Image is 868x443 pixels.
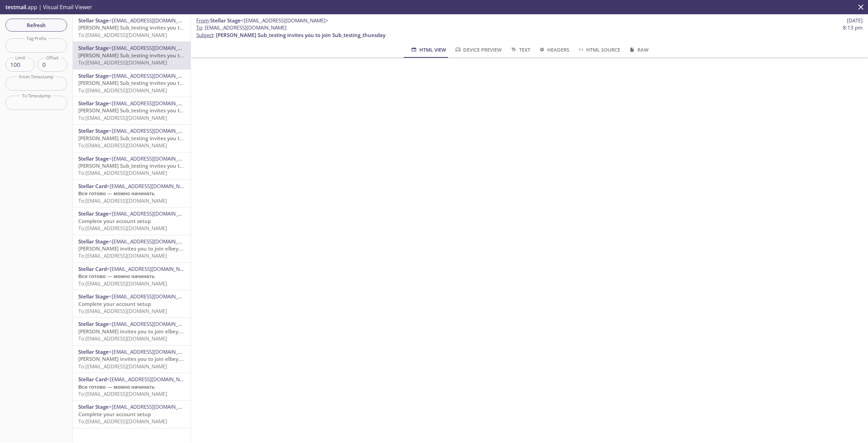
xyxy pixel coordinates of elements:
span: To: [EMAIL_ADDRESS][DOMAIN_NAME] [78,308,167,314]
span: Complete your account setup [78,411,151,418]
span: Stellar Stage [78,403,109,410]
p: : [196,24,863,39]
span: To: [EMAIL_ADDRESS][DOMAIN_NAME] [78,59,167,66]
span: [PERSON_NAME] Sub_testing invites you to join Sub_testing_thuesday [78,79,248,86]
span: <[EMAIL_ADDRESS][DOMAIN_NAME]> [109,293,197,300]
span: Stellar Stage [78,293,109,300]
span: <[EMAIL_ADDRESS][DOMAIN_NAME]> [109,155,197,162]
span: To: [EMAIL_ADDRESS][DOMAIN_NAME] [78,32,167,38]
span: Text [510,45,530,54]
div: Stellar Stage<[EMAIL_ADDRESS][DOMAIN_NAME]>[PERSON_NAME] invites you to join elbey.ny9isya10To:[E... [73,346,191,373]
span: Raw [628,45,648,54]
span: Headers [538,45,569,54]
span: Subject [196,32,213,38]
span: To: [EMAIL_ADDRESS][DOMAIN_NAME] [78,363,167,370]
span: Все готово — можно начинать [78,190,155,197]
span: To: [EMAIL_ADDRESS][DOMAIN_NAME] [78,335,167,342]
span: Complete your account setup [78,218,151,224]
div: Stellar Stage<[EMAIL_ADDRESS][DOMAIN_NAME]>[PERSON_NAME] invites you to join elbey.ny9isya10To:[E... [73,318,191,345]
span: <[EMAIL_ADDRESS][DOMAIN_NAME]> [107,183,195,189]
span: To: [EMAIL_ADDRESS][DOMAIN_NAME] [78,225,167,232]
span: [DATE] [847,17,863,24]
div: Stellar Card<[EMAIL_ADDRESS][DOMAIN_NAME]>Все готово — можно начинатьTo:[EMAIL_ADDRESS][DOMAIN_NAME] [73,263,191,290]
span: Stellar Stage [78,44,109,51]
span: Stellar Stage [78,348,109,355]
span: Stellar Stage [78,127,109,134]
span: To: [EMAIL_ADDRESS][DOMAIN_NAME] [78,197,167,204]
span: To: [EMAIL_ADDRESS][DOMAIN_NAME] [78,114,167,121]
button: Refresh [5,19,67,32]
span: Complete your account setup [78,300,151,307]
span: HTML Source [577,45,620,54]
div: Stellar Stage<[EMAIL_ADDRESS][DOMAIN_NAME]>[PERSON_NAME] Sub_testing invites you to join Sub_test... [73,125,191,152]
span: <[EMAIL_ADDRESS][DOMAIN_NAME]> [107,265,195,272]
span: Stellar Stage [210,17,241,24]
span: <[EMAIL_ADDRESS][DOMAIN_NAME]> [109,127,197,134]
span: Все готово — можно начинать [78,273,155,279]
div: Stellar Stage<[EMAIL_ADDRESS][DOMAIN_NAME]>[PERSON_NAME] Sub_testing invites you to join Sub_test... [73,70,191,97]
span: <[EMAIL_ADDRESS][DOMAIN_NAME]> [109,403,197,410]
span: HTML View [410,45,446,54]
div: Stellar Stage<[EMAIL_ADDRESS][DOMAIN_NAME]>[PERSON_NAME] Sub_testing invites you to join Sub_test... [73,42,191,69]
span: : [196,17,329,24]
span: : [EMAIL_ADDRESS][DOMAIN_NAME] [196,24,287,31]
span: <[EMAIL_ADDRESS][DOMAIN_NAME]> [109,320,197,327]
span: To [196,24,202,31]
span: testmail [5,3,26,11]
span: [PERSON_NAME] Sub_testing invites you to join Sub_testing_thuesday [78,107,248,114]
span: Stellar Stage [78,100,109,107]
span: 8:13 pm [843,24,863,31]
span: Stellar Stage [78,72,109,79]
span: Stellar Stage [78,210,109,217]
span: To: [EMAIL_ADDRESS][DOMAIN_NAME] [78,87,167,94]
div: Stellar Card<[EMAIL_ADDRESS][DOMAIN_NAME]>Все готово — можно начинатьTo:[EMAIL_ADDRESS][DOMAIN_NAME] [73,180,191,207]
span: To: [EMAIL_ADDRESS][DOMAIN_NAME] [78,280,167,287]
span: [PERSON_NAME] Sub_testing invites you to join Sub_testing_thuesday [78,52,248,59]
span: [PERSON_NAME] Sub_testing invites you to join Sub_testing_thuesday [78,135,248,142]
span: To: [EMAIL_ADDRESS][DOMAIN_NAME] [78,418,167,425]
span: <[EMAIL_ADDRESS][DOMAIN_NAME]> [109,72,197,79]
span: [PERSON_NAME] invites you to join elbey.regress [78,245,197,252]
span: From [196,17,209,24]
div: Stellar Card<[EMAIL_ADDRESS][DOMAIN_NAME]>Все готово — можно начинатьTo:[EMAIL_ADDRESS][DOMAIN_NAME] [73,373,191,400]
div: Stellar Stage<[EMAIL_ADDRESS][DOMAIN_NAME]>Complete your account setupTo:[EMAIL_ADDRESS][DOMAIN_N... [73,290,191,317]
div: Stellar Stage<[EMAIL_ADDRESS][DOMAIN_NAME]>[PERSON_NAME] invites you to join elbey.regressTo:[EMA... [73,235,191,262]
div: Stellar Stage<[EMAIL_ADDRESS][DOMAIN_NAME]>[PERSON_NAME] Sub_testing invites you to join Sub_test... [73,152,191,180]
span: To: [EMAIL_ADDRESS][DOMAIN_NAME] [78,390,167,397]
span: <[EMAIL_ADDRESS][DOMAIN_NAME]> [109,100,197,107]
span: Stellar Card [78,376,107,383]
div: Stellar Stage<[EMAIL_ADDRESS][DOMAIN_NAME]>Complete your account setupTo:[EMAIL_ADDRESS][DOMAIN_N... [73,401,191,428]
span: [PERSON_NAME] Sub_testing invites you to join Sub_testing_thuesday [78,162,248,169]
span: <[EMAIL_ADDRESS][DOMAIN_NAME]> [109,44,197,51]
span: <[EMAIL_ADDRESS][DOMAIN_NAME]> [109,348,197,355]
span: [PERSON_NAME] invites you to join elbey.ny9isya10 [78,355,204,362]
span: Stellar Stage [78,17,109,24]
span: Stellar Stage [78,155,109,162]
nav: emails [73,14,191,428]
span: [PERSON_NAME] Sub_testing invites you to join Sub_testing_thuesday [216,32,386,38]
span: Refresh [11,21,62,30]
span: Все готово — можно начинать [78,383,155,390]
div: Stellar Stage<[EMAIL_ADDRESS][DOMAIN_NAME]>[PERSON_NAME] Sub_testing invites you to join Sub_test... [73,97,191,124]
span: <[EMAIL_ADDRESS][DOMAIN_NAME]> [107,376,195,383]
span: [PERSON_NAME] Sub_testing invites you to join Sub_testing_thuesday [78,24,248,31]
span: Stellar Card [78,265,107,272]
span: To: [EMAIL_ADDRESS][DOMAIN_NAME] [78,252,167,259]
span: <[EMAIL_ADDRESS][DOMAIN_NAME]> [109,238,197,245]
span: To: [EMAIL_ADDRESS][DOMAIN_NAME] [78,169,167,176]
span: Stellar Stage [78,238,109,245]
span: Device Preview [454,45,502,54]
span: <[EMAIL_ADDRESS][DOMAIN_NAME]> [109,210,197,217]
span: Stellar Card [78,183,107,189]
span: <[EMAIL_ADDRESS][DOMAIN_NAME]> [241,17,329,24]
span: Stellar Stage [78,320,109,327]
span: <[EMAIL_ADDRESS][DOMAIN_NAME]> [109,17,197,24]
span: [PERSON_NAME] invites you to join elbey.ny9isya10 [78,328,204,335]
div: Stellar Stage<[EMAIL_ADDRESS][DOMAIN_NAME]>[PERSON_NAME] Sub_testing invites you to join Sub_test... [73,14,191,41]
span: To: [EMAIL_ADDRESS][DOMAIN_NAME] [78,142,167,149]
div: Stellar Stage<[EMAIL_ADDRESS][DOMAIN_NAME]>Complete your account setupTo:[EMAIL_ADDRESS][DOMAIN_N... [73,207,191,235]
